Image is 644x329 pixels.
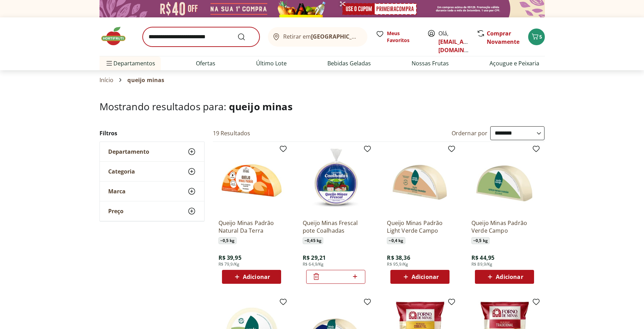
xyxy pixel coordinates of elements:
[412,59,449,67] a: Nossas Frutas
[213,129,251,137] h2: 19 Resultados
[438,29,469,54] span: Olá,
[496,274,523,280] span: Adicionar
[303,147,369,214] img: Queijo Minas Frescal pote Coalhadas
[196,59,215,67] a: Ofertas
[218,237,237,244] span: ~ 0,5 kg
[100,162,204,181] button: Categoria
[471,254,494,262] span: R$ 44,95
[303,262,324,267] span: R$ 64,9/Kg
[387,147,453,214] img: Queijo Minas Padrão Light Verde Campo
[108,208,124,215] span: Preço
[475,270,534,284] button: Adicionar
[108,148,149,155] span: Departamento
[222,270,281,284] button: Adicionar
[311,33,428,40] b: [GEOGRAPHIC_DATA]/[GEOGRAPHIC_DATA]
[218,219,285,234] a: Queijo Minas Padrão Natural Da Terra
[303,219,369,234] a: Queijo Minas Frescal pote Coalhadas
[268,27,367,47] button: Retirar em[GEOGRAPHIC_DATA]/[GEOGRAPHIC_DATA]
[100,182,204,201] button: Marca
[100,142,204,161] button: Departamento
[452,129,488,137] label: Ordernar por
[100,126,205,140] h2: Filtros
[218,254,241,262] span: R$ 39,95
[108,168,135,175] span: Categoria
[528,29,545,45] button: Carrinho
[471,262,493,267] span: R$ 89,9/Kg
[105,55,113,72] button: Menu
[100,26,134,47] img: Hortifruti
[256,59,287,67] a: Último Lote
[100,77,114,83] a: Início
[218,262,240,267] span: R$ 79,9/Kg
[376,30,419,44] a: Meus Favoritos
[471,219,538,234] a: Queijo Minas Padrão Verde Campo
[327,59,371,67] a: Bebidas Geladas
[100,101,545,112] h1: Mostrando resultados para:
[438,38,487,54] a: [EMAIL_ADDRESS][DOMAIN_NAME]
[539,33,542,40] span: 5
[490,59,539,67] a: Açougue e Peixaria
[471,147,538,214] img: Queijo Minas Padrão Verde Campo
[127,77,164,83] span: queijo minas
[387,262,408,267] span: R$ 95,9/Kg
[303,237,323,244] span: ~ 0,45 kg
[218,147,285,214] img: Queijo Minas Padrão Natural Da Terra
[412,274,439,280] span: Adicionar
[390,270,450,284] button: Adicionar
[237,33,254,41] button: Submit Search
[143,27,260,47] input: search
[108,188,126,195] span: Marca
[387,237,405,244] span: ~ 0,4 kg
[387,254,410,262] span: R$ 38,36
[105,55,155,72] span: Departamentos
[100,201,204,221] button: Preço
[471,237,490,244] span: ~ 0,5 kg
[303,254,326,262] span: R$ 29,21
[243,274,270,280] span: Adicionar
[387,219,453,234] a: Queijo Minas Padrão Light Verde Campo
[229,100,293,113] span: queijo minas
[387,30,419,44] span: Meus Favoritos
[487,30,519,46] a: Comprar Novamente
[283,33,360,40] span: Retirar em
